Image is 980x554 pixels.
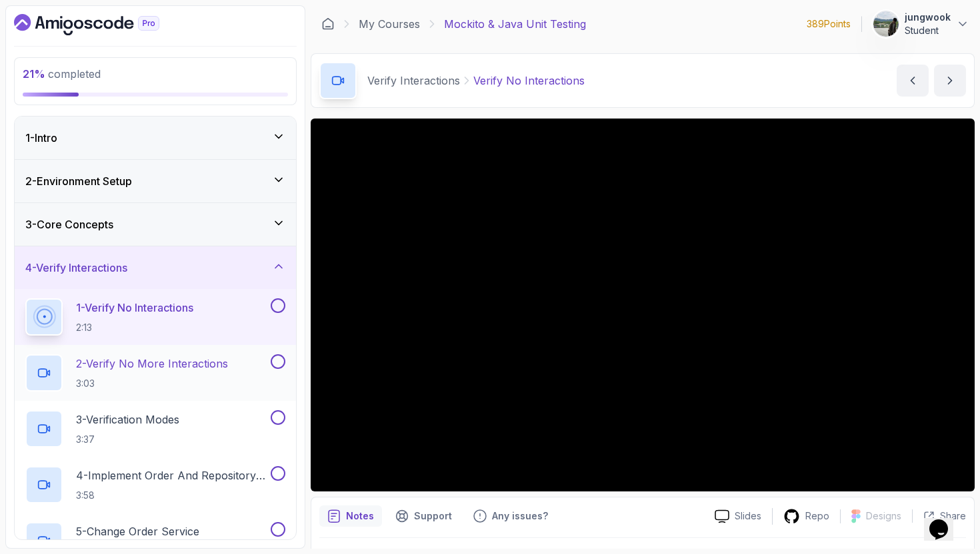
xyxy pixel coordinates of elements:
[873,11,899,37] img: user profile image
[76,300,193,316] p: 1 - Verify No Interactions
[15,160,296,202] button: 2-Environment Setup
[76,321,193,334] p: 2:13
[414,509,452,523] p: Support
[25,130,57,146] h3: 1 - Intro
[15,246,296,289] button: 4-Verify Interactions
[492,509,548,523] p: Any issues?
[807,17,851,31] p: 389 Points
[924,501,967,541] iframe: chat widget
[25,260,127,276] h3: 4 - Verify Interactions
[25,216,113,232] h3: 3 - Core Concepts
[912,509,966,523] button: Share
[346,509,374,523] p: Notes
[76,523,199,539] p: 5 - Change Order Service
[23,67,101,81] span: completed
[76,433,179,446] p: 3:37
[76,489,268,502] p: 3:58
[76,412,179,427] p: 3 - Verification Modes
[805,509,829,523] p: Repo
[773,508,840,525] a: Repo
[321,17,335,31] a: Dashboard
[23,67,45,81] span: 21 %
[873,11,969,37] button: user profile imagejungwookStudent
[14,14,190,35] a: Dashboard
[76,356,228,372] p: 2 - Verify No More Interactions
[387,505,460,527] button: Support button
[25,298,285,336] button: 1-Verify No Interactions2:13
[897,65,929,97] button: previous content
[359,16,420,32] a: My Courses
[25,354,285,392] button: 2-Verify No More Interactions3:03
[76,377,228,390] p: 3:03
[25,466,285,503] button: 4-Implement Order And Repository Classes3:58
[15,117,296,159] button: 1-Intro
[15,203,296,246] button: 3-Core Concepts
[319,505,382,527] button: notes button
[25,410,285,447] button: 3-Verification Modes3:37
[934,65,966,97] button: next content
[465,505,556,527] button: Feedback button
[866,509,901,523] p: Designs
[905,24,951,37] p: Student
[311,119,975,491] iframe: 1 - Verify No Interactions
[704,509,772,523] a: Slides
[473,73,585,89] p: Verify No Interactions
[444,16,586,32] p: Mockito & Java Unit Testing
[905,11,951,24] p: jungwook
[367,73,460,89] p: Verify Interactions
[25,173,132,189] h3: 2 - Environment Setup
[76,467,268,483] p: 4 - Implement Order And Repository Classes
[735,509,761,523] p: Slides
